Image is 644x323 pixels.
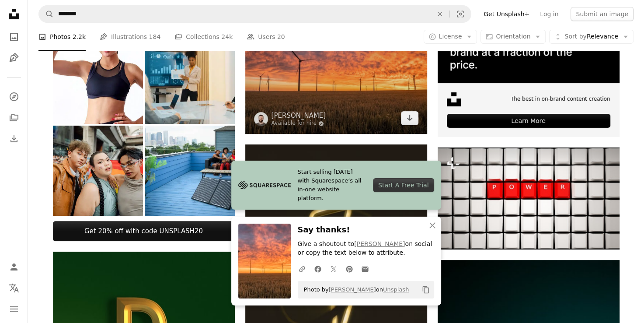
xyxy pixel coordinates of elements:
[383,286,409,293] a: Unsplash
[247,23,285,51] a: Users 20
[535,7,564,21] a: Log in
[5,28,23,46] a: Photos
[450,6,471,22] button: Visual search
[298,224,434,236] h3: Say thanks!
[571,7,634,21] button: Submit an image
[277,32,285,42] span: 20
[373,178,434,192] div: Start A Free Trial
[149,32,161,42] span: 184
[5,258,23,276] a: Log in / Sign up
[430,6,449,22] button: Clear
[424,30,477,44] button: License
[310,260,326,277] a: Share on Facebook
[341,260,357,277] a: Share on Pinterest
[5,49,23,67] a: Illustrations
[329,286,376,293] a: [PERSON_NAME]
[447,114,610,128] div: Learn More
[245,70,427,78] a: landscape photography of grass field with windmills under orange sunset
[100,23,160,51] a: Illustrations 184
[496,33,530,40] span: Orientation
[231,161,441,210] a: Start selling [DATE] with Squarespace’s all-in-one website platform.Start A Free Trial
[298,168,366,203] span: Start selling [DATE] with Squarespace’s all-in-one website platform.
[53,126,143,216] img: Young Asian LGBTQ friends pose for a selfie during Bangkok Pride parade.
[439,33,462,40] span: License
[145,34,235,124] img: Presentation in office or ornament meeting room with analyst team
[5,279,23,297] button: Language
[272,111,326,120] a: [PERSON_NAME]
[5,109,23,126] a: Collections
[174,23,233,51] a: Collections 24k
[5,5,23,25] a: Home — Unsplash
[38,5,471,23] form: Find visuals sitewide
[326,260,341,277] a: Share on Twitter
[238,179,291,192] img: file-1705255347840-230a6ab5bca9image
[511,95,610,103] span: The best in on-brand content creation
[418,282,433,297] button: Copy to clipboard
[354,240,405,247] a: [PERSON_NAME]
[549,30,634,44] button: Sort byRelevance
[245,14,427,134] img: landscape photography of grass field with windmills under orange sunset
[5,88,23,105] a: Explore
[5,130,23,147] a: Download History
[298,240,434,257] p: Give a shoutout to on social or copy the text below to attribute.
[272,120,326,127] a: Available for hire
[5,300,23,318] button: Menu
[480,30,546,44] button: Orientation
[53,34,143,124] img: Fitness woman
[564,32,618,41] span: Relevance
[145,126,235,216] img: Girlfriends cheers drinks on rooftop deck with city skyline views solar panel charging in foreground
[438,194,620,202] a: a red button that is on the side of a keyboard
[254,112,268,126] img: Go to Karsten Würth's profile
[401,111,418,125] a: Download
[478,7,535,21] a: Get Unsplash+
[438,147,620,250] img: a red button that is on the side of a keyboard
[357,260,373,277] a: Share over email
[564,33,586,40] span: Sort by
[53,221,235,241] a: Get 20% off with code UNSPLASH20
[299,283,409,297] span: Photo by on
[221,32,233,42] span: 24k
[447,92,461,106] img: file-1631678316303-ed18b8b5cb9cimage
[39,6,54,22] button: Search Unsplash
